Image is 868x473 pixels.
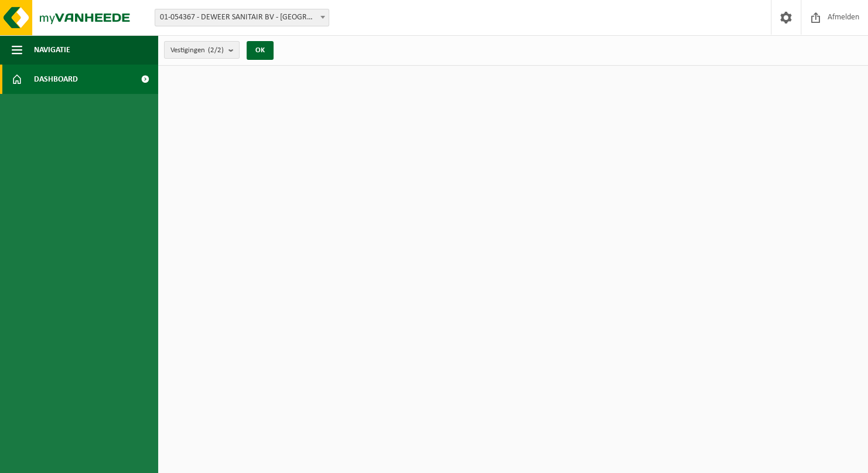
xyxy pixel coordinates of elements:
[247,41,274,60] button: OK
[155,9,329,26] span: 01-054367 - DEWEER SANITAIR BV - VICHTE
[155,9,329,26] span: 01-054367 - DEWEER SANITAIR BV - VICHTE
[170,42,224,59] span: Vestigingen
[208,46,224,54] count: (2/2)
[34,35,70,65] span: Navigatie
[164,41,240,59] button: Vestigingen(2/2)
[34,65,78,94] span: Dashboard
